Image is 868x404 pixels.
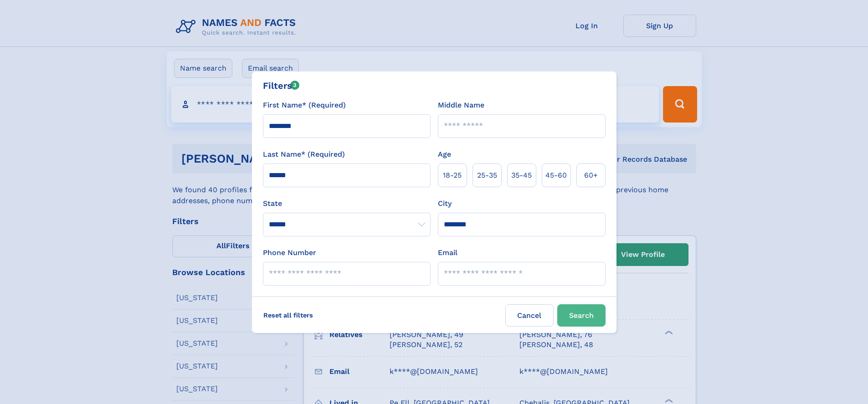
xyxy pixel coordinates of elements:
span: 35‑45 [511,170,532,181]
span: 60+ [584,170,598,181]
label: State [263,198,431,209]
label: Last Name* (Required) [263,149,345,160]
label: Middle Name [438,100,484,111]
span: 18‑25 [443,170,462,181]
label: Phone Number [263,247,316,258]
label: Cancel [505,304,554,327]
label: Email [438,247,457,258]
label: City [438,198,452,209]
label: First Name* (Required) [263,100,346,111]
span: 45‑60 [545,170,567,181]
button: Search [557,304,606,327]
label: Age [438,149,451,160]
span: 25‑35 [477,170,497,181]
label: Reset all filters [257,304,319,326]
div: Filters [263,79,300,92]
